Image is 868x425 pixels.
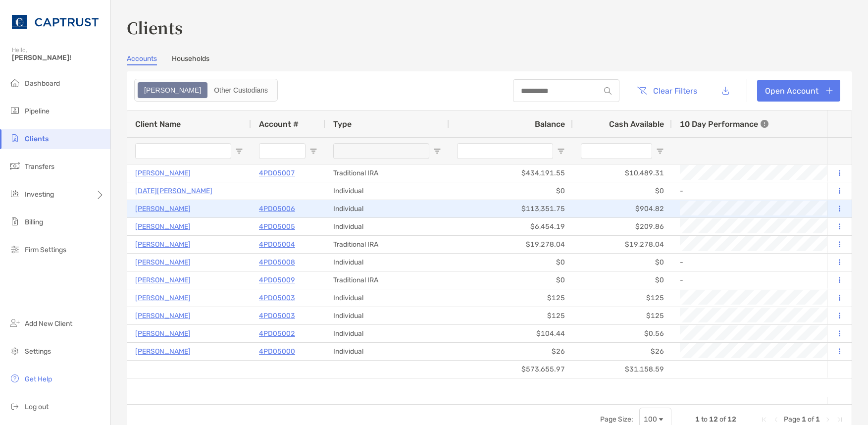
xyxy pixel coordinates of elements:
div: $19,278.04 [449,236,573,253]
div: Traditional IRA [325,164,449,182]
div: $0 [449,271,573,289]
div: $26 [449,343,573,360]
span: Firm Settings [25,246,66,254]
a: Accounts [127,54,157,65]
div: $26 [573,343,672,360]
a: Households [172,54,209,65]
span: Transfers [25,162,54,171]
a: [PERSON_NAME] [135,310,191,322]
button: Open Filter Menu [656,147,664,155]
a: [PERSON_NAME] [135,292,191,304]
div: $125 [573,307,672,324]
span: 1 [816,415,820,424]
div: Traditional IRA [325,236,449,253]
span: to [701,415,708,424]
div: Individual [325,254,449,271]
button: Open Filter Menu [433,147,441,155]
div: $0 [449,182,573,200]
img: settings icon [9,345,21,357]
div: Individual [325,289,449,307]
div: segmented control [134,79,278,102]
div: $125 [449,307,573,324]
span: Settings [25,347,51,356]
span: Add New Client [25,319,72,328]
div: $125 [449,289,573,307]
div: First Page [760,416,768,424]
img: input icon [604,87,612,95]
img: clients icon [9,132,21,144]
div: $209.86 [573,218,672,235]
p: 4PD05003 [259,310,295,322]
a: [PERSON_NAME] [135,327,191,340]
p: 4PD05006 [259,203,295,215]
a: 4PD05009 [259,274,295,286]
a: [PERSON_NAME] [135,203,191,215]
div: $904.82 [573,200,672,217]
div: $31,158.59 [573,361,672,378]
p: 4PD05005 [259,220,295,233]
div: Zoe [139,83,206,97]
div: $6,454.19 [449,218,573,235]
img: dashboard icon [9,77,21,89]
div: Individual [325,182,449,200]
div: $0.56 [573,325,672,342]
p: [PERSON_NAME] [135,220,191,233]
div: Page Size: [600,415,633,424]
div: - [680,272,862,288]
span: Clients [25,135,49,143]
div: Individual [325,200,449,217]
span: Account # [259,119,299,129]
a: 4PD05002 [259,327,295,340]
span: Page [784,415,800,424]
div: $0 [449,254,573,271]
span: Pipeline [25,107,50,115]
span: 12 [727,415,736,424]
button: Clear Filters [629,80,705,102]
img: pipeline icon [9,105,21,116]
div: Other Custodians [208,83,273,97]
span: Log out [25,403,49,411]
p: [PERSON_NAME] [135,345,191,358]
span: of [808,415,814,424]
div: 10 Day Performance [680,110,768,137]
div: $104.44 [449,325,573,342]
span: of [719,415,726,424]
p: [PERSON_NAME] [135,274,191,286]
img: get-help icon [9,372,21,384]
span: 12 [709,415,718,424]
a: 4PD05000 [259,345,295,358]
span: 1 [802,415,806,424]
span: Dashboard [25,79,60,88]
span: Cash Available [609,119,664,129]
p: 4PD05004 [259,238,295,251]
input: Account # Filter Input [259,143,306,159]
a: 4PD05003 [259,292,295,304]
button: Open Filter Menu [309,147,317,155]
button: Open Filter Menu [235,147,243,155]
div: Individual [325,218,449,235]
div: $125 [573,289,672,307]
button: Open Filter Menu [557,147,565,155]
div: Individual [325,343,449,360]
p: [PERSON_NAME] [135,256,191,268]
div: $10,489.31 [573,164,672,182]
div: Previous Page [772,416,780,424]
input: Client Name Filter Input [135,143,231,159]
input: Cash Available Filter Input [581,143,652,159]
div: Next Page [824,416,832,424]
a: 4PD05008 [259,256,295,268]
input: Balance Filter Input [457,143,553,159]
div: Last Page [836,416,844,424]
img: add_new_client icon [9,317,21,329]
span: Balance [535,119,565,129]
a: Open Account [757,80,840,102]
span: Get Help [25,375,52,383]
a: [PERSON_NAME] [135,167,191,179]
img: CAPTRUST Logo [12,4,99,40]
span: Client Name [135,119,181,129]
